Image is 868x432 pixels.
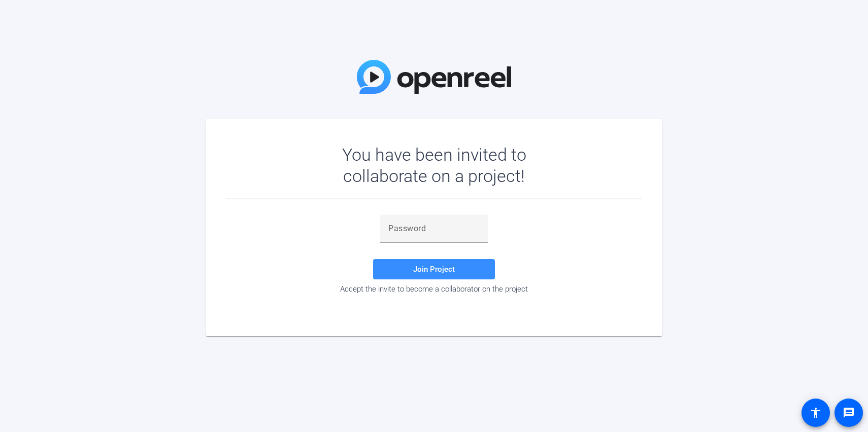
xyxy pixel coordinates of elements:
[388,223,480,235] input: Password
[413,265,455,274] span: Join Project
[313,144,556,187] div: You have been invited to collaborate on a project!
[226,284,642,294] div: Accept the invite to become a collaborator on the project
[843,407,855,419] mat-icon: message
[373,259,495,279] button: Join Project
[357,60,511,94] img: OpenReel Logo
[810,407,822,419] mat-icon: accessibility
